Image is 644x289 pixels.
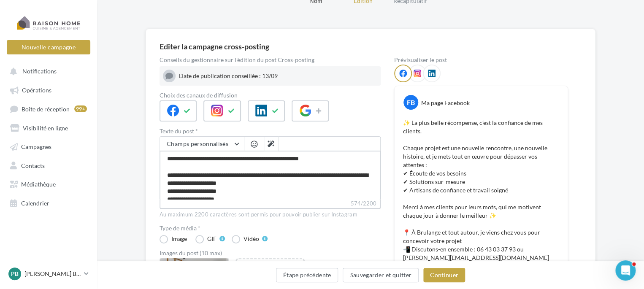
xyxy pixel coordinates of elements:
[7,266,90,282] a: PB [PERSON_NAME] BASIN
[394,57,568,63] div: Prévisualiser le post
[160,199,381,209] label: 574/2200
[21,181,56,188] span: Médiathèque
[160,225,381,231] label: Type de média *
[5,176,92,191] a: Médiathèque
[160,57,381,63] div: Conseils du gestionnaire sur l'édition du post Cross-posting
[21,162,45,169] span: Contacts
[160,43,269,50] div: Editer la campagne cross-posting
[160,250,381,256] div: Images du post (10 max)
[403,95,418,110] div: FB
[5,63,89,78] button: Notifications
[24,270,81,278] p: [PERSON_NAME] BASIN
[343,268,419,282] button: Sauvegarder et quitter
[167,140,228,147] span: Champs personnalisés
[615,260,636,281] iframe: Intercom live chat
[276,268,338,282] button: Étape précédente
[21,143,51,150] span: Campagnes
[207,236,216,242] div: GIF
[5,82,92,97] a: Opérations
[22,105,70,112] span: Boîte de réception
[23,124,68,131] span: Visibilité en ligne
[11,270,19,278] span: PB
[5,195,92,210] a: Calendrier
[5,138,92,154] a: Campagnes
[160,211,381,219] div: Au maximum 2200 caractères sont permis pour pouvoir publier sur Instagram
[160,137,244,151] button: Champs personnalisés
[421,99,470,107] div: Ma page Facebook
[160,128,381,134] label: Texte du post *
[5,120,92,135] a: Visibilité en ligne
[22,86,51,94] span: Opérations
[160,92,381,98] label: Choix des canaux de diffusion
[179,72,377,80] div: Date de publication conseillée : 13/09
[244,236,259,242] div: Vidéo
[423,268,465,282] button: Continuer
[171,236,187,242] div: Image
[5,101,92,116] a: Boîte de réception99+
[74,105,87,112] div: 99+
[22,68,57,75] span: Notifications
[7,40,90,54] button: Nouvelle campagne
[5,157,92,173] a: Contacts
[403,119,559,270] p: ✨ La plus belle récompense, c’est la confiance de mes clients. Chaque projet est une nouvelle ren...
[21,199,49,206] span: Calendrier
